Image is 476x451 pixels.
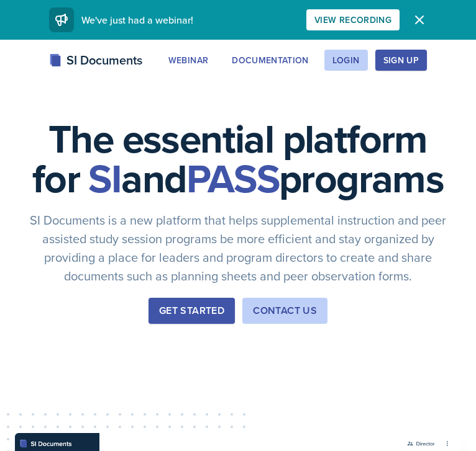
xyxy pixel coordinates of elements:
[375,50,427,71] button: Sign Up
[160,50,216,71] button: Webinar
[232,55,309,65] div: Documentation
[253,303,317,318] div: Contact Us
[224,50,317,71] button: Documentation
[159,303,224,318] div: Get Started
[168,55,208,65] div: Webinar
[149,298,235,324] button: Get Started
[383,55,419,65] div: Sign Up
[314,15,391,25] div: View Recording
[306,9,400,30] button: View Recording
[332,55,360,65] div: Login
[324,50,368,71] button: Login
[49,51,142,69] div: SI Documents
[242,298,327,324] button: Contact Us
[81,13,193,27] span: We've just had a webinar!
